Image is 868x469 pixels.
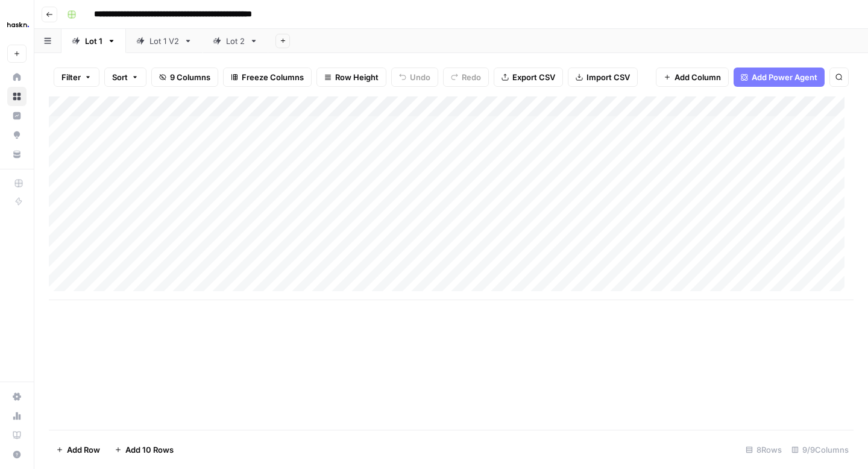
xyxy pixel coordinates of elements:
[7,10,27,40] button: Workspace: Haskn
[512,71,555,83] span: Export CSV
[335,71,379,83] span: Row Height
[107,440,181,459] button: Add 10 Rows
[391,68,438,87] button: Undo
[203,29,268,53] a: Lot 2
[7,14,29,36] img: Haskn Logo
[242,71,304,83] span: Freeze Columns
[656,68,729,87] button: Add Column
[316,68,386,87] button: Row Height
[49,440,107,459] button: Add Row
[112,71,128,83] span: Sort
[104,68,146,87] button: Sort
[126,29,203,53] a: Lot 1 V2
[675,71,721,83] span: Add Column
[752,71,817,83] span: Add Power Agent
[7,426,27,445] a: Learning Hub
[587,71,630,83] span: Import CSV
[443,68,489,87] button: Redo
[149,35,179,47] div: Lot 1 V2
[734,68,825,87] button: Add Power Agent
[410,71,430,83] span: Undo
[7,87,27,106] a: Browse
[7,125,27,145] a: Opportunities
[223,68,312,87] button: Freeze Columns
[7,106,27,125] a: Insights
[85,35,102,47] div: Lot 1
[54,68,99,87] button: Filter
[7,445,27,464] button: Help + Support
[7,68,27,87] a: Home
[7,145,27,164] a: Your Data
[61,29,126,53] a: Lot 1
[462,71,481,83] span: Redo
[226,35,245,47] div: Lot 2
[494,68,563,87] button: Export CSV
[170,71,210,83] span: 9 Columns
[741,440,787,459] div: 8 Rows
[568,68,638,87] button: Import CSV
[61,71,81,83] span: Filter
[7,406,27,426] a: Usage
[787,440,854,459] div: 9/9 Columns
[67,444,100,456] span: Add Row
[125,444,174,456] span: Add 10 Rows
[7,387,27,406] a: Settings
[151,68,218,87] button: 9 Columns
